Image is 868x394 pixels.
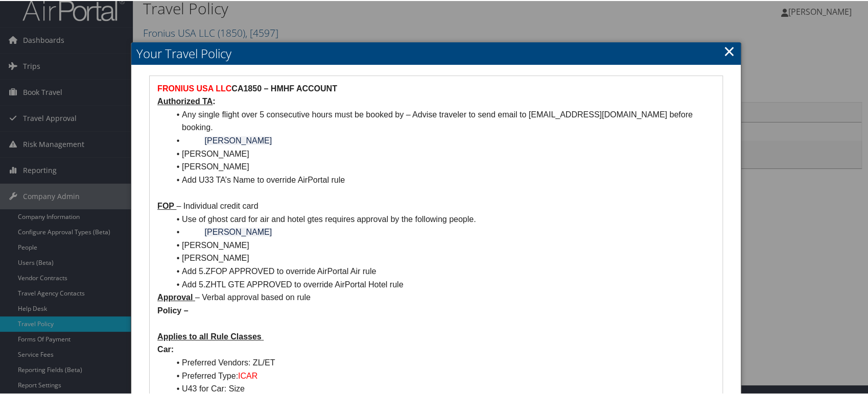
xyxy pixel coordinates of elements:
strong: Policy – [157,305,188,314]
strong: : [157,96,215,105]
li: Use of ghost card for air and hotel gtes requires approval by the following people. [170,212,715,225]
u: Authorized TA [157,96,213,105]
li: Add 5.ZHTL GTE APPROVED to override AirPortal Hotel rule [170,277,715,290]
p: – Verbal approval based on rule [157,290,715,303]
li: [PERSON_NAME] [170,251,715,264]
li: Any single flight over 5 consecutive hours must be booked by – Advise traveler to send email to [... [170,107,715,133]
u: Applies to all Rule Classes [157,331,262,340]
strong: CA1850 – HMHF ACCOUNT [231,83,337,92]
p: – Individual credit card [157,199,715,212]
li: [PERSON_NAME] [170,159,715,173]
u: Approval [157,292,193,301]
u: FOP [157,201,174,209]
li: Preferred Vendors: ZL/ET [170,355,715,368]
li: Add U33 TA’s Name to override AirPortal rule [170,173,715,186]
li: Add 5.ZFOP APPROVED to override AirPortal Air rule [170,264,715,277]
strong: FRONIUS USA LLC [157,83,231,92]
li: [PERSON_NAME] [170,238,715,251]
span: [PERSON_NAME] [204,135,272,144]
h2: Your Travel Policy [131,41,741,64]
li: [PERSON_NAME] [170,146,715,160]
a: Close [723,40,735,60]
span: [PERSON_NAME] [204,227,272,235]
strong: Car: [157,344,174,353]
li: Preferred Type: [170,368,715,382]
span: ICAR [238,371,257,379]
